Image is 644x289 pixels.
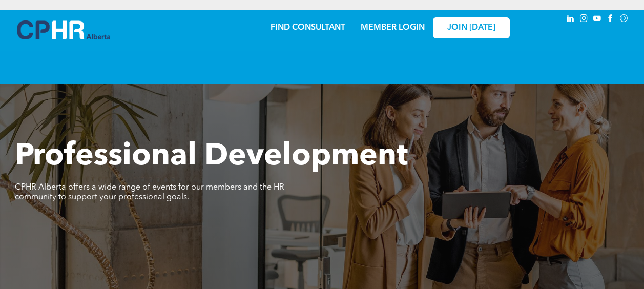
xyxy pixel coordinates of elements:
a: youtube [592,13,603,27]
a: linkedin [565,13,576,27]
a: MEMBER LOGIN [361,24,425,32]
img: A blue and white logo for cp alberta [17,20,110,39]
a: instagram [578,13,590,27]
span: CPHR Alberta offers a wide range of events for our members and the HR community to support your p... [15,183,284,201]
a: FIND CONSULTANT [271,24,345,32]
a: Social network [618,13,630,27]
a: facebook [605,13,616,27]
span: Professional Development [15,141,408,172]
span: JOIN [DATE] [447,23,495,33]
a: JOIN [DATE] [433,17,510,38]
